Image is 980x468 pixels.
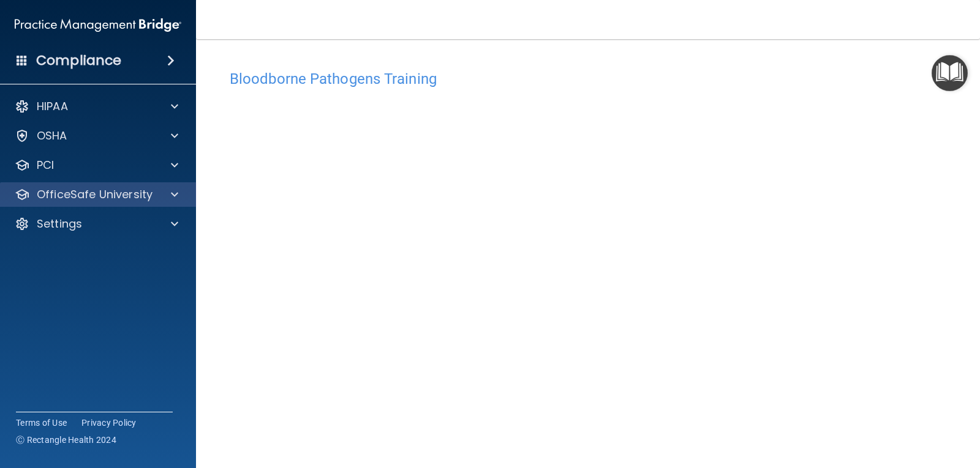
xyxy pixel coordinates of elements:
[15,187,178,202] a: OfficeSafe University
[16,434,116,446] span: Ⓒ Rectangle Health 2024
[15,158,178,173] a: PCI
[15,217,178,231] a: Settings
[15,99,178,114] a: HIPAA
[932,55,968,91] button: Open Resource Center
[16,417,67,429] a: Terms of Use
[37,99,68,114] p: HIPAA
[37,187,153,202] p: OfficeSafe University
[15,13,181,37] img: PMB logo
[81,417,137,429] a: Privacy Policy
[37,217,82,231] p: Settings
[230,71,946,87] h4: Bloodborne Pathogens Training
[36,52,121,69] h4: Compliance
[15,128,178,143] a: OSHA
[37,158,54,173] p: PCI
[37,128,67,143] p: OSHA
